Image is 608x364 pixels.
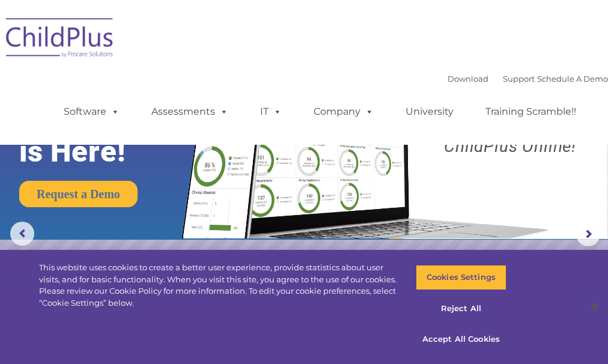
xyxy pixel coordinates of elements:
rs-layer: Boost your productivity and streamline your success in ChildPlus Online! [420,76,600,154]
font: | [448,74,608,83]
button: Reject All [416,296,507,321]
div: This website uses cookies to create a better user experience, provide statistics about user visit... [39,262,397,309]
a: University [394,100,466,124]
a: IT [248,100,294,124]
a: Schedule A Demo [537,74,608,83]
button: Accept All Cookies [416,327,507,352]
a: Company [302,100,386,124]
rs-layer: The Future of ChildPlus is Here! [19,69,213,168]
button: Cookies Settings [416,265,507,290]
a: Request a Demo [19,181,138,207]
a: Training Scramble!! [473,100,588,124]
a: Support [503,74,535,83]
button: Close [582,294,608,320]
a: Download [448,74,488,83]
a: Assessments [139,100,240,124]
a: Software [52,100,132,124]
